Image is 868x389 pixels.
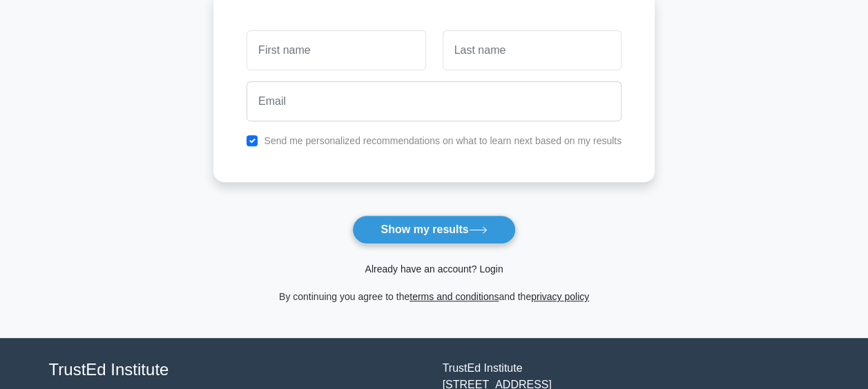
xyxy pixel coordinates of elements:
[247,81,621,121] input: Email
[49,360,426,380] h4: TrustEd Institute
[247,30,425,70] input: First name
[352,215,515,244] button: Show my results
[205,288,663,305] div: By continuing you agree to the and the
[443,30,621,70] input: Last name
[531,291,589,302] a: privacy policy
[264,135,621,146] label: Send me personalized recommendations on what to learn next based on my results
[409,291,499,302] a: terms and conditions
[365,263,503,275] a: Already have an account? Login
